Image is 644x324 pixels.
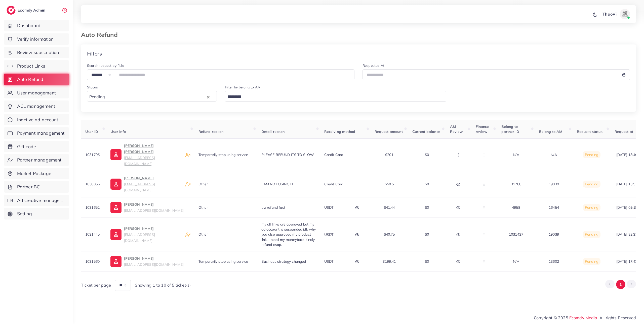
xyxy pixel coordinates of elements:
span: Ad creative management [17,197,65,204]
span: [DATE] 17:42:09 [616,259,642,264]
span: Auto Refund [17,76,44,83]
p: [PERSON_NAME] [124,226,181,244]
span: N/A [513,259,519,264]
span: 19039 [549,182,559,186]
span: 1031706 [85,152,100,157]
span: Current balance [412,129,440,134]
button: Clear Selected [207,94,210,100]
span: Business strategy changed [261,259,306,264]
span: Other [198,205,208,210]
small: [EMAIL_ADDRESS][DOMAIN_NAME] [124,155,155,166]
label: Status [87,85,98,90]
img: ic-user-info.36bf1079.svg [110,256,122,267]
span: PLEASE REFUND ITS TO SLOW [261,152,314,157]
img: ic-user-info.36bf1079.svg [110,179,122,190]
span: plz refund fast [261,205,285,210]
a: Inactive ad account [4,114,69,126]
span: Partner BC [17,184,40,190]
a: ACL management [4,100,69,112]
span: Inactive ad account [17,117,58,123]
span: Refund reason [198,129,224,134]
p: Credit card [324,152,343,158]
a: [PERSON_NAME][EMAIL_ADDRESS][DOMAIN_NAME] [110,226,181,244]
span: $40.75 [384,232,395,237]
span: 19039 [549,232,559,237]
a: logoEcomdy Admin [7,6,47,15]
span: Belong to partner ID [501,124,519,134]
p: USDT [324,204,334,210]
p: [PERSON_NAME] [124,201,184,213]
span: Pending [585,205,598,210]
span: [DATE] 09:18:34 [616,205,642,210]
a: Payment management [4,127,69,139]
span: Temporarily stop using service [198,259,248,264]
span: 1031427 [509,232,523,237]
span: Belong to AM [539,129,562,134]
a: Ecomdy Media [569,315,597,320]
span: Receiving method [324,129,355,134]
a: Review subscription [4,47,69,58]
a: [PERSON_NAME][EMAIL_ADDRESS][DOMAIN_NAME] [110,255,184,267]
a: Verify information [4,33,69,45]
a: Partner BC [4,181,69,193]
span: Other [198,182,208,186]
span: Review subscription [17,49,59,56]
span: Setting [17,210,32,217]
input: Search for option [226,93,444,101]
span: [DATE] 18:40:16 [616,152,642,157]
span: Pending [585,259,598,264]
span: Payment management [17,130,65,136]
span: $199.41 [383,259,396,264]
h2: Ecomdy Admin [18,8,47,13]
a: User management [4,87,69,99]
span: Detail reason [261,129,285,134]
span: , All rights Reserved [597,315,636,321]
a: Auto Refund [4,74,69,85]
span: Pending [585,152,598,157]
small: [EMAIL_ADDRESS][DOMAIN_NAME] [124,232,155,243]
a: Ad creative management [4,195,69,206]
span: 16454 [549,205,559,210]
span: Verify information [17,36,54,42]
span: 31788 [511,182,521,186]
span: $0 [425,259,429,264]
div: Search for option [225,91,447,102]
span: 1031652 [85,205,100,210]
span: $41.44 [384,205,395,210]
span: Temporarily stop using service [198,152,248,157]
p: USDT [324,258,334,264]
span: I AM NOT USING IT [261,182,294,186]
span: Pending [585,182,598,186]
img: logo [7,6,16,15]
span: 1030056 [85,182,100,186]
small: [EMAIL_ADDRESS][DOMAIN_NAME] [124,182,155,192]
span: Finance review [476,124,489,134]
input: Search for option [106,93,206,101]
span: Pending [585,232,598,237]
button: Go to page 1 [616,280,625,289]
span: $50.5 [385,182,394,186]
span: Request at [615,129,633,134]
p: [PERSON_NAME] [124,255,184,267]
span: $201 [385,152,393,157]
a: Gift code [4,141,69,152]
span: $0 [425,182,429,186]
span: Request status [577,129,602,134]
label: Search request by field [87,63,124,68]
span: [DATE] 13:51:09 [616,182,642,186]
small: [EMAIL_ADDRESS][DOMAIN_NAME] [124,208,184,212]
a: [PERSON_NAME] [PERSON_NAME][EMAIL_ADDRESS][DOMAIN_NAME] [110,143,181,167]
span: 4958 [512,205,520,210]
img: avatar [620,9,630,19]
span: [DATE] 23:37:03 [616,232,642,237]
span: User management [17,90,56,96]
span: Ticket per page [81,282,111,288]
span: Other [198,232,208,237]
p: [PERSON_NAME] [PERSON_NAME] [124,143,181,167]
span: AM Review [450,124,463,134]
h4: Filters [87,50,102,57]
span: Market Package [17,170,51,177]
a: [PERSON_NAME][EMAIL_ADDRESS][DOMAIN_NAME] [110,175,181,193]
span: ACL management [17,103,55,110]
a: Setting [4,208,69,220]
